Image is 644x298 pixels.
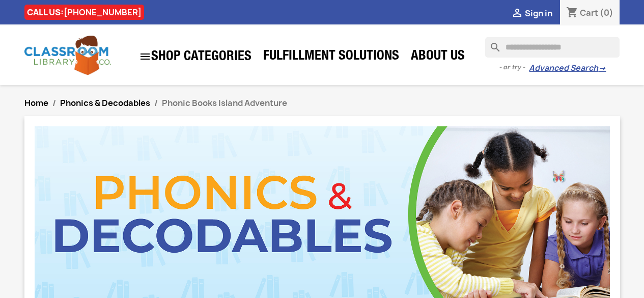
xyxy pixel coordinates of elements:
a:  Sign in [511,8,552,19]
a: Advanced Search→ [529,63,606,73]
span: (0) [600,7,613,18]
img: Classroom Library Company [24,36,111,75]
i:  [139,50,151,63]
a: [PHONE_NUMBER] [64,7,142,18]
span: Phonic Books Island Adventure [162,97,287,109]
a: SHOP CATEGORIES [134,45,257,68]
span: Sign in [525,8,552,19]
input: Search [485,37,620,58]
span: Cart [580,7,598,18]
span: → [598,63,606,73]
span: - or try - [499,62,529,72]
i: shopping_cart [566,7,578,19]
a: Fulfillment Solutions [258,47,404,67]
a: About Us [406,47,470,67]
i: search [485,37,497,49]
i:  [511,8,523,20]
a: Home [24,97,48,109]
a: Phonics & Decodables [60,97,150,109]
div: CALL US: [24,5,144,20]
